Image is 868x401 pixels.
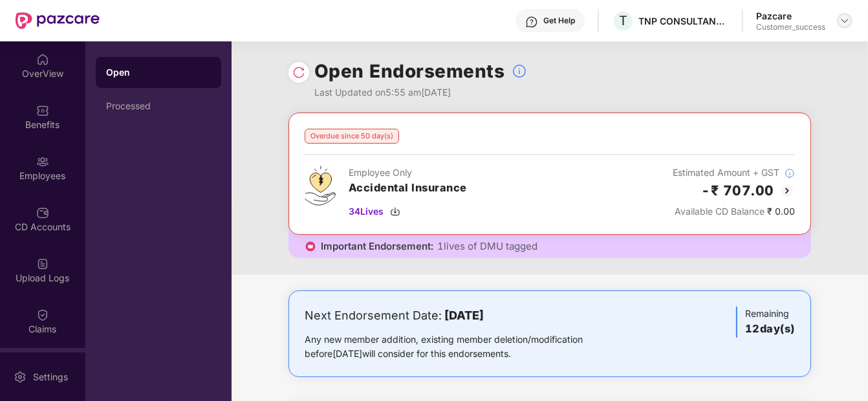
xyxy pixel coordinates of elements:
[525,16,538,28] img: svg+xml;base64,PHN2ZyBpZD0iSGVscC0zMngzMiIgeG1sbnM9Imh0dHA6Ly93d3cudzMub3JnLzIwMDAvc3ZnIiB3aWR0aD...
[675,206,765,217] span: Available CD Balance
[305,332,624,361] div: Any new member addition, existing member deletion/modification before [DATE] will consider for th...
[437,240,537,253] span: 1 lives of DMU tagged
[673,204,795,219] div: ₹ 0.00
[36,155,49,168] img: svg+xml;base64,PHN2ZyBpZD0iRW1wbG95ZWVzIiB4bWxucz0iaHR0cDovL3d3dy53My5vcmcvMjAwMC9zdmciIHdpZHRoPS...
[512,63,527,79] img: svg+xml;base64,PHN2ZyBpZD0iSW5mb18tXzMyeDMyIiBkYXRhLW5hbWU9IkluZm8gLSAzMngzMiIgeG1sbnM9Imh0dHA6Ly...
[36,104,49,117] img: svg+xml;base64,PHN2ZyBpZD0iQmVuZWZpdHMiIHhtbG5zPSJodHRwOi8vd3d3LnczLm9yZy8yMDAwL3N2ZyIgd2lkdGg9Ij...
[314,57,505,85] h1: Open Endorsements
[840,16,850,26] img: svg+xml;base64,PHN2ZyBpZD0iRHJvcGRvd24tMzJ4MzIiIHhtbG5zPSJodHRwOi8vd3d3LnczLm9yZy8yMDAwL3N2ZyIgd2...
[349,180,467,197] h3: Accidental Insurance
[779,183,795,199] img: svg+xml;base64,PHN2ZyBpZD0iQmFjay0yMHgyMCIgeG1sbnM9Imh0dHA6Ly93d3cudzMub3JnLzIwMDAvc3ZnIiB3aWR0aD...
[106,101,211,111] div: Processed
[349,204,384,219] span: 34 Lives
[543,16,575,26] div: Get Help
[14,371,27,384] img: svg+xml;base64,PHN2ZyBpZD0iU2V0dGluZy0yMHgyMCIgeG1sbnM9Imh0dHA6Ly93d3cudzMub3JnLzIwMDAvc3ZnIiB3aW...
[349,166,467,180] div: Employee Only
[36,257,49,270] img: svg+xml;base64,PHN2ZyBpZD0iVXBsb2FkX0xvZ3MiIGRhdGEtbmFtZT0iVXBsb2FkIExvZ3MiIHhtbG5zPSJodHRwOi8vd3...
[305,166,336,206] img: svg+xml;base64,PHN2ZyB4bWxucz0iaHR0cDovL3d3dy53My5vcmcvMjAwMC9zdmciIHdpZHRoPSI0OS4zMjEiIGhlaWdodD...
[16,12,100,29] img: New Pazcare Logo
[444,309,484,322] b: [DATE]
[736,307,795,338] div: Remaining
[745,321,795,338] h3: 12 day(s)
[638,15,729,27] div: TNP CONSULTANCY PRIVATE LIMITED
[304,240,317,253] img: icon
[305,129,399,144] div: Overdue since 50 day(s)
[619,13,627,28] span: T
[702,180,775,201] h2: -₹ 707.00
[36,309,49,321] img: svg+xml;base64,PHN2ZyBpZD0iQ2xhaW0iIHhtbG5zPSJodHRwOi8vd3d3LnczLm9yZy8yMDAwL3N2ZyIgd2lkdGg9IjIwIi...
[314,85,527,100] div: Last Updated on 5:55 am[DATE]
[785,168,795,179] img: svg+xml;base64,PHN2ZyBpZD0iSW5mb18tXzMyeDMyIiBkYXRhLW5hbWU9IkluZm8gLSAzMngzMiIgeG1sbnM9Imh0dHA6Ly...
[106,66,211,79] div: Open
[673,166,795,180] div: Estimated Amount + GST
[36,53,49,66] img: svg+xml;base64,PHN2ZyBpZD0iSG9tZSIgeG1sbnM9Imh0dHA6Ly93d3cudzMub3JnLzIwMDAvc3ZnIiB3aWR0aD0iMjAiIG...
[305,307,624,325] div: Next Endorsement Date:
[36,206,49,219] img: svg+xml;base64,PHN2ZyBpZD0iQ0RfQWNjb3VudHMiIGRhdGEtbmFtZT0iQ0QgQWNjb3VudHMiIHhtbG5zPSJodHRwOi8vd3...
[29,371,72,384] div: Settings
[756,10,825,22] div: Pazcare
[321,240,433,253] span: Important Endorsement:
[756,22,825,32] div: Customer_success
[292,66,305,79] img: svg+xml;base64,PHN2ZyBpZD0iUmVsb2FkLTMyeDMyIiB4bWxucz0iaHR0cDovL3d3dy53My5vcmcvMjAwMC9zdmciIHdpZH...
[390,206,400,217] img: svg+xml;base64,PHN2ZyBpZD0iRG93bmxvYWQtMzJ4MzIiIHhtbG5zPSJodHRwOi8vd3d3LnczLm9yZy8yMDAwL3N2ZyIgd2...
